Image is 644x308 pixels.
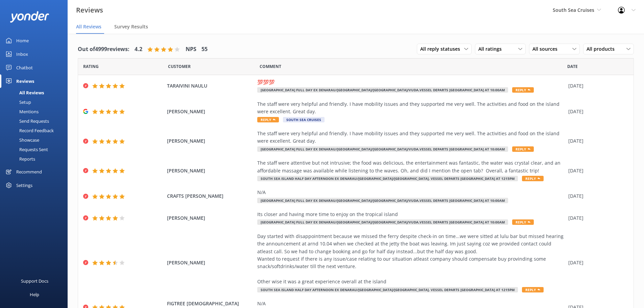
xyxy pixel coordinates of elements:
[257,287,518,292] span: South Sea Island Half Day Afternoon ex Denarau/[GEOGRAPHIC_DATA]/[GEOGRAPHIC_DATA]. Vessel Depart...
[257,117,279,122] span: Reply
[478,45,506,53] span: All ratings
[167,137,254,145] span: [PERSON_NAME]
[257,100,565,116] div: The staff were very helpful and friendly. I have mobility issues and they supported me very well....
[167,82,254,90] span: TARAIVINI NAULU
[4,88,68,97] a: All Reviews
[257,87,508,93] span: [GEOGRAPHIC_DATA] Full Day ex Denarau/[GEOGRAPHIC_DATA]/[GEOGRAPHIC_DATA]/Vuda.Vessel departs [GE...
[167,108,254,115] span: [PERSON_NAME]
[135,45,142,54] h4: 4.2
[257,176,518,181] span: South Sea Island Half Day Afternoon ex Denarau/[GEOGRAPHIC_DATA]/[GEOGRAPHIC_DATA]. Vessel Depart...
[567,63,578,70] span: Date
[4,154,68,164] a: Reports
[568,192,625,200] div: [DATE]
[257,146,508,152] span: [GEOGRAPHIC_DATA] Full Day ex Denarau/[GEOGRAPHIC_DATA]/[GEOGRAPHIC_DATA]/Vuda.Vessel departs [GE...
[257,189,565,196] div: N/A
[420,45,464,53] span: All reply statuses
[76,23,101,30] span: All Reviews
[522,287,544,292] span: Reply
[16,165,42,179] div: Recommend
[257,219,508,225] span: [GEOGRAPHIC_DATA] Full Day ex Denarau/[GEOGRAPHIC_DATA]/[GEOGRAPHIC_DATA]/Vuda.Vessel departs [GE...
[257,300,565,307] div: N/A
[568,108,625,115] div: [DATE]
[257,130,565,145] div: The staff were very helpful and friendly. I have mobility issues and they supported me very well....
[568,82,625,90] div: [DATE]
[257,198,508,203] span: [GEOGRAPHIC_DATA] Full Day ex Denarau/[GEOGRAPHIC_DATA]/[GEOGRAPHIC_DATA]/Vuda.Vessel departs [GE...
[114,23,148,30] span: Survey Results
[568,259,625,266] div: [DATE]
[83,63,99,70] span: Date
[30,288,39,301] div: Help
[553,7,594,13] span: South Sea Cruises
[257,78,565,86] div: 💯💯💯
[260,63,281,70] span: Question
[167,192,254,200] span: CRAFTS [PERSON_NAME]
[21,274,48,288] div: Support Docs
[283,117,325,122] span: South Sea Cruises
[257,211,565,218] div: Its closer and having more time to enjoy on the tropical island
[568,214,625,222] div: [DATE]
[512,219,534,225] span: Reply
[4,135,39,145] div: Showcase
[16,61,33,74] div: Chatbot
[4,116,49,126] div: Send Requests
[16,74,34,88] div: Reviews
[512,146,534,152] span: Reply
[4,97,31,107] div: Setup
[512,87,534,93] span: Reply
[568,167,625,174] div: [DATE]
[167,214,254,222] span: [PERSON_NAME]
[4,88,44,97] div: All Reviews
[4,126,54,135] div: Record Feedback
[4,154,35,164] div: Reports
[76,5,103,16] h3: Reviews
[16,34,29,47] div: Home
[4,107,39,116] div: Mentions
[522,176,544,181] span: Reply
[4,116,68,126] a: Send Requests
[201,45,208,54] h4: 55
[16,179,32,192] div: Settings
[10,11,49,22] img: yonder-white-logo.png
[587,45,619,53] span: All products
[78,45,129,54] h4: Out of 4999 reviews:
[186,45,196,54] h4: NPS
[168,63,191,70] span: Date
[4,145,68,154] a: Requests Sent
[167,167,254,174] span: [PERSON_NAME]
[167,259,254,266] span: [PERSON_NAME]
[4,135,68,145] a: Showcase
[257,159,565,174] div: The staff were attentive but not intrusive; the food was delicious, the entertainment was fantast...
[4,97,68,107] a: Setup
[568,137,625,145] div: [DATE]
[532,45,562,53] span: All sources
[4,145,48,154] div: Requests Sent
[16,47,28,61] div: Inbox
[257,233,565,286] div: Day started with disappointment because we missed the ferry despite check-in on time...we were si...
[4,107,68,116] a: Mentions
[4,126,68,135] a: Record Feedback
